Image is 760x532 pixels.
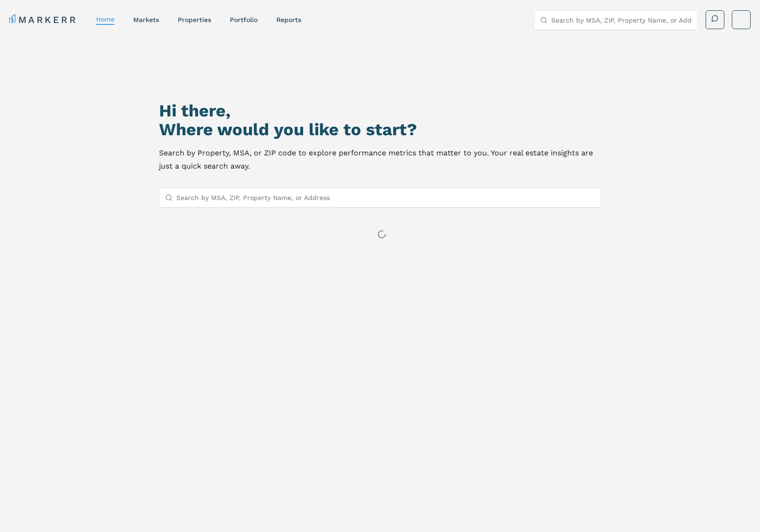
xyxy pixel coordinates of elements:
a: MARKERR [9,13,77,26]
input: Search by MSA, ZIP, Property Name, or Address [551,11,692,30]
a: Portfolio [230,16,258,23]
a: markets [133,16,159,23]
input: Search by MSA, ZIP, Property Name, or Address [176,188,595,207]
a: reports [276,16,301,23]
a: home [96,15,114,23]
h2: Where would you like to start? [159,120,601,139]
h1: Hi there, [159,101,601,120]
p: Search by Property, MSA, or ZIP code to explore performance metrics that matter to you. Your real... [159,146,601,173]
a: properties [178,16,211,23]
